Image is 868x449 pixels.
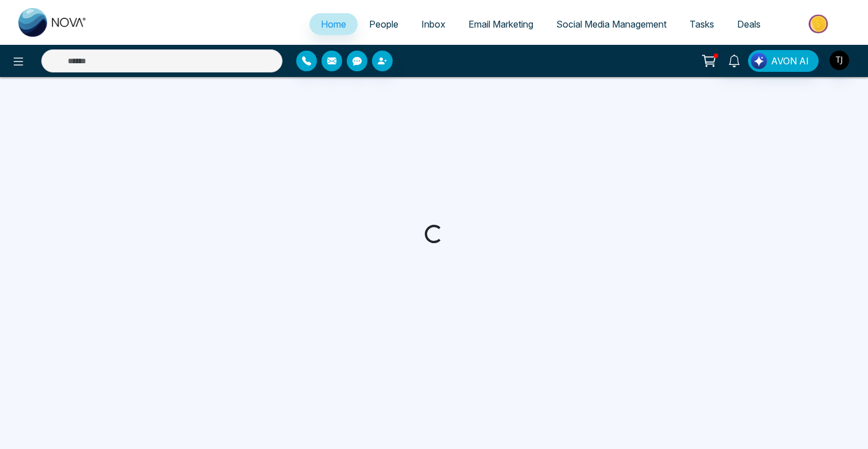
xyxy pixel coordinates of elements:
span: Tasks [689,18,714,30]
img: Market-place.gif [778,11,861,37]
a: People [358,13,410,35]
span: Email Marketing [468,18,533,30]
a: Tasks [678,13,726,35]
img: Lead Flow [751,53,767,69]
span: Social Media Management [556,18,666,30]
button: AVON AI [748,50,819,72]
a: Deals [726,13,772,35]
a: Social Media Management [545,13,678,35]
span: Home [321,18,346,30]
span: AVON AI [771,54,809,68]
span: Inbox [421,18,445,30]
img: User Avatar [830,51,849,70]
img: Nova CRM Logo [18,8,87,37]
a: Email Marketing [457,13,545,35]
a: Home [309,13,358,35]
span: Deals [737,18,761,30]
a: Inbox [410,13,457,35]
span: People [369,18,398,30]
